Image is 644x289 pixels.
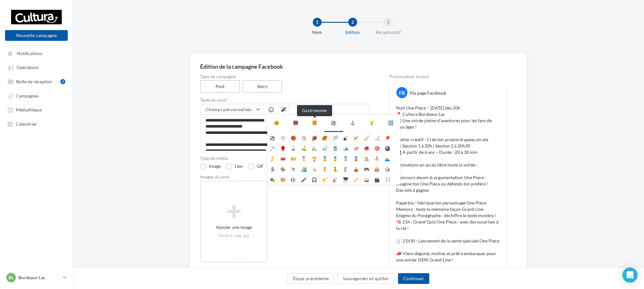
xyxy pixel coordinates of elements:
div: 🔣 [388,120,394,126]
li: 🎽 [330,143,340,153]
p: Bordeaux-Lac [18,274,60,281]
label: Lien [226,163,243,170]
li: 🎯 [372,143,382,153]
li: 🎰 [372,164,382,174]
button: Sauvegarder et quitter [338,273,395,284]
div: 3 [384,18,393,27]
li: 🧘 [330,164,340,174]
div: Nom [297,29,338,35]
li: 🏂 [267,164,278,174]
label: Type de campagne [200,74,369,79]
li: 🎣 [319,143,330,153]
li: 🎳 [340,132,351,143]
li: 🎸 [330,174,340,185]
p: Nuit One Piece – [DATE] dès 20h 📍 Cultura Bordeaux Lac 🎉 Une soirée pleine d’aventures pour les f... [396,105,500,263]
a: Médiathèque [4,104,69,115]
li: 🎮 [361,164,372,174]
li: 🎼 [288,174,299,185]
label: Image [200,163,221,170]
a: Calendrier [4,118,69,129]
div: Récapitulatif [368,29,408,35]
li: 🏆 [309,153,319,164]
li: 🏓 [382,132,393,143]
li: 🏐 [299,132,309,143]
label: Story [243,80,282,93]
div: 2 [60,79,65,84]
li: 🏉 [319,132,330,143]
li: 🎱 [382,143,393,153]
li: 🎿 [340,143,351,153]
span: Opérations [16,65,39,70]
li: 🥊 [278,143,288,153]
a: Boîte de réception2 [4,76,69,87]
li: ⛸️ [309,143,319,153]
li: 🥇 [330,153,340,164]
li: 🏹 [382,174,393,185]
div: Images du post [200,175,369,179]
span: Boîte de réception [16,79,52,84]
button: Champs personnalisés [200,104,263,115]
li: 🎭 [267,174,278,185]
button: Nouvelle campagne [5,30,68,41]
li: 🎗️ [267,153,278,164]
span: Campagnes [16,93,39,98]
li: 🎹 [340,174,351,185]
li: 🎫 [288,153,299,164]
div: Gastronomie [297,105,332,116]
li: 🏌 [340,164,351,174]
label: GIF [248,163,264,170]
div: 🍔 [312,120,318,126]
button: Notifications [4,47,66,59]
li: 🥌 [361,143,372,153]
div: FB [396,87,407,98]
div: Edition [332,29,373,35]
li: 🥈 [340,153,351,164]
button: Continuer [398,273,429,284]
li: 🏀 [288,132,299,143]
li: 🏄 [299,164,309,174]
a: Campagnes [4,90,69,101]
label: Type de média [200,156,369,160]
li: 🏇 [278,164,288,174]
div: Édition de la campagne Facebook [200,64,517,69]
li: 🏒 [372,132,382,143]
span: Champs personnalisés [205,107,252,112]
li: 🎲 [382,164,393,174]
li: 🥋 [288,143,299,153]
li: 🚴 [361,153,372,164]
div: 2 [348,18,357,27]
div: 😃 [274,120,280,126]
li: ⛹️ [372,153,382,164]
li: ⛳ [299,143,309,153]
div: Prévisualiser le post [389,74,507,79]
span: Médiathèque [16,107,42,113]
div: 💡 [369,120,375,126]
div: Open Intercom Messenger [622,267,638,283]
div: ⛪ [350,120,356,126]
li: 🎤 [299,174,309,185]
div: ⚽ [331,120,337,126]
li: ⚽ [267,132,278,143]
li: 🥉 [351,153,361,164]
li: 🎾 [330,132,340,143]
li: 🎪 [351,164,361,174]
li: 🛷 [351,143,361,153]
li: 🎖️ [299,153,309,164]
li: 🎺 [351,174,361,185]
li: 🎟️ [278,153,288,164]
a: BL Bordeaux-Lac [5,272,68,284]
li: 🏑 [361,132,372,143]
div: 1 [313,18,322,27]
li: ⛷️ [288,164,299,174]
li: 🎧 [309,174,319,185]
span: Notifications [17,51,42,56]
div: 🐻 [293,120,299,126]
li: 🏸 [267,143,278,153]
label: Post [200,80,240,93]
li: 🤸 [309,164,319,174]
li: 🎬 [372,174,382,185]
li: 🏊 [382,153,393,164]
div: Ma page Facebook [410,90,446,96]
span: Calendrier [16,121,37,127]
li: 🏏 [351,132,361,143]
